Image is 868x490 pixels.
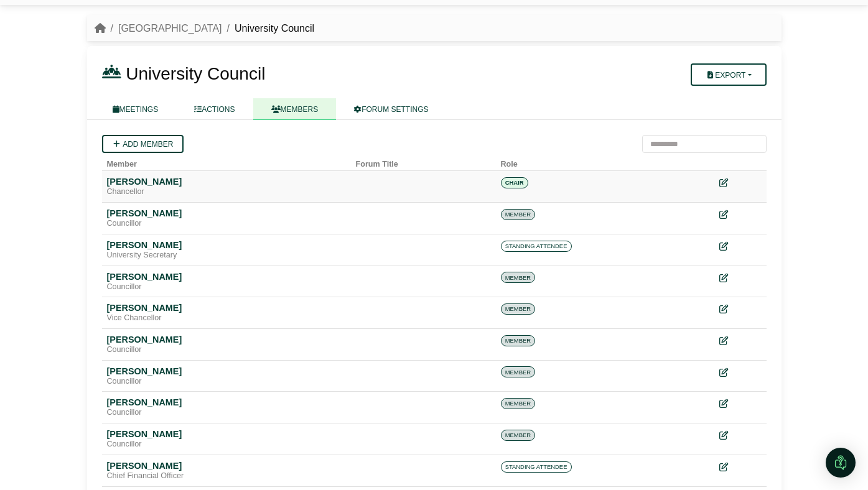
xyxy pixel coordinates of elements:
[107,187,346,197] div: Chancellor
[501,366,536,377] span: MEMBER
[719,460,762,474] div: Edit
[107,208,346,219] div: [PERSON_NAME]
[107,471,346,481] div: Chief Financial Officer
[107,251,346,261] div: University Secretary
[107,302,346,313] div: [PERSON_NAME]
[501,430,536,441] span: MEMBER
[107,271,346,282] div: [PERSON_NAME]
[107,366,346,377] div: [PERSON_NAME]
[107,345,346,355] div: Councillor
[501,303,536,315] span: MEMBER
[107,460,346,471] div: [PERSON_NAME]
[107,313,346,323] div: Vice Chancellor
[501,177,528,188] span: CHAIR
[351,153,496,171] th: Forum Title
[253,98,337,120] a: MEMBERS
[107,282,346,292] div: Councillor
[107,428,346,440] div: [PERSON_NAME]
[222,21,315,37] li: University Council
[102,153,351,171] th: Member
[719,208,762,222] div: Edit
[501,272,536,283] span: MEMBER
[107,377,346,387] div: Councillor
[107,408,346,418] div: Councillor
[107,219,346,229] div: Councillor
[719,397,762,411] div: Edit
[719,239,762,254] div: Edit
[691,63,766,86] button: Export
[107,397,346,408] div: [PERSON_NAME]
[826,448,856,478] div: Open Intercom Messenger
[501,241,572,252] span: STANDING ATTENDEE
[102,135,184,153] a: Add member
[719,428,762,443] div: Edit
[501,209,536,220] span: MEMBER
[719,366,762,380] div: Edit
[118,23,222,34] a: [GEOGRAPHIC_DATA]
[719,334,762,348] div: Edit
[107,176,346,187] div: [PERSON_NAME]
[126,64,265,83] span: University Council
[719,302,762,317] div: Edit
[501,335,536,346] span: MEMBER
[95,98,177,120] a: MEETINGS
[176,98,253,120] a: ACTIONS
[107,334,346,345] div: [PERSON_NAME]
[719,176,762,190] div: Edit
[496,153,714,171] th: Role
[501,398,536,409] span: MEMBER
[719,271,762,285] div: Edit
[107,440,346,450] div: Councillor
[501,461,572,473] span: STANDING ATTENDEE
[95,21,315,37] nav: breadcrumb
[336,98,446,120] a: FORUM SETTINGS
[107,239,346,251] div: [PERSON_NAME]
